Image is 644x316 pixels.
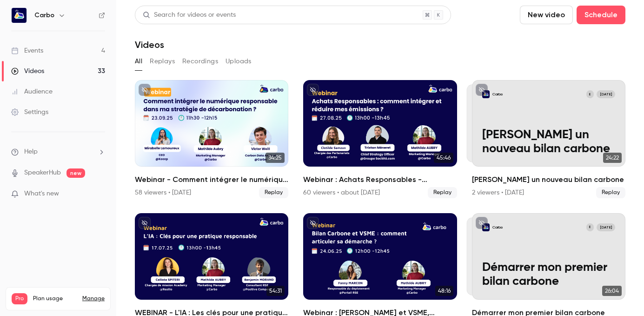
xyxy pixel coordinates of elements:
h2: [PERSON_NAME] un nouveau bilan carbone [472,174,625,185]
span: [DATE] [597,223,615,231]
div: Events [11,46,43,55]
button: unpublished [476,84,488,96]
h1: Videos [135,39,164,50]
p: Démarrer mon premier bilan carbone [482,261,615,289]
button: Recordings [182,54,218,69]
span: 48:16 [435,286,453,296]
button: unpublished [139,217,151,229]
button: unpublished [307,217,319,229]
span: Help [24,147,38,157]
div: E [586,223,595,232]
span: 26:04 [602,286,622,296]
p: Carbo [492,92,503,97]
span: Replay [428,187,457,198]
h2: Webinar - Comment intégrer le numérique responsable dans ma stratégie de décarbonation ? [135,174,288,185]
h2: Webinar : Achats Responsables - Comment intégrer et réduire mes émissions du scope 3 ? [303,174,457,185]
span: Replay [596,187,625,198]
span: [DATE] [597,90,615,98]
span: Replay [259,187,288,198]
div: 58 viewers • [DATE] [135,188,191,197]
span: 54:31 [266,286,285,296]
section: Videos [135,6,625,310]
button: unpublished [476,217,488,229]
li: Webinar - Comment intégrer le numérique responsable dans ma stratégie de décarbonation ? [135,80,288,198]
button: unpublished [139,84,151,96]
button: New video [520,6,573,24]
span: 24:22 [603,153,622,163]
h6: Carbo [34,11,54,20]
div: E [586,90,595,99]
span: 34:25 [266,153,285,163]
a: SpeakerHub [24,168,61,178]
div: 2 viewers • [DATE] [472,188,524,197]
div: Videos [11,67,44,76]
button: Schedule [577,6,625,24]
iframe: Noticeable Trigger [94,190,105,198]
li: Webinar : Achats Responsables - Comment intégrer et réduire mes émissions du scope 3 ? [303,80,457,198]
a: 34:25Webinar - Comment intégrer le numérique responsable dans ma stratégie de décarbonation ?58 v... [135,80,288,198]
img: Carbo [12,8,27,23]
span: 45:46 [434,153,453,163]
a: 45:46Webinar : Achats Responsables - Comment intégrer et réduire mes émissions du scope 3 ?60 vie... [303,80,457,198]
a: Démarrer un nouveau bilan carboneCarboE[DATE][PERSON_NAME] un nouveau bilan carbone24:22Démarrer ... [472,80,625,198]
li: help-dropdown-opener [11,147,105,157]
li: Démarrer un nouveau bilan carbone [472,80,625,198]
div: 60 viewers • about [DATE] [303,188,380,197]
span: What's new [24,189,59,199]
p: [PERSON_NAME] un nouveau bilan carbone [482,128,615,156]
a: Manage [82,295,105,303]
button: Replays [150,54,175,69]
span: Plan usage [33,295,77,303]
div: Search for videos or events [143,10,236,20]
button: unpublished [307,84,319,96]
p: Carbo [492,225,503,230]
div: Settings [11,108,48,117]
span: Pro [12,293,27,304]
span: new [66,168,85,178]
button: All [135,54,142,69]
div: Audience [11,87,53,96]
button: Uploads [226,54,252,69]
